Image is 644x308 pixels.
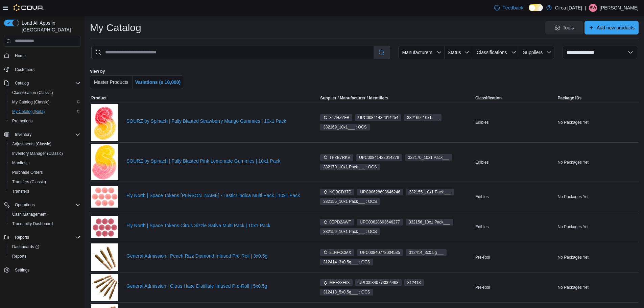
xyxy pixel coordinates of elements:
button: Catalog [12,79,31,87]
button: Reports [1,233,83,242]
span: TPZB7RKV [320,154,353,161]
a: General Admission | Peach Rizz Diamond Infused Pre-Roll | 3x0.5g [126,253,308,259]
a: General Admission | Citrus Haze Distillate Infused Pre-Roll | 5x0.5g [126,283,308,289]
a: Customers [12,66,37,74]
span: 84ZHZZFB [320,114,352,121]
span: 332155_10x1 Pack___ [406,189,454,195]
span: Package IDs [558,95,582,101]
span: 312414_3x0.5g___ : OCS [323,259,370,265]
span: UPC00628693646277 [357,219,403,226]
a: Transfers [9,187,32,195]
a: Classification (Classic) [9,89,56,97]
span: Promotions [12,118,33,124]
h1: My Catalog [90,21,141,34]
span: UPC 00841432014278 [359,155,399,161]
span: 332156_10x1 Pack___ : OCS [320,228,380,235]
button: Add new products [585,21,639,34]
a: Traceabilty Dashboard [9,220,55,228]
span: 332155_10x1 Pack___ : OCS [323,198,377,205]
span: Traceabilty Dashboard [9,220,80,228]
span: 332169_10x1___ [407,115,438,121]
span: Adjustments (Classic) [12,141,51,147]
img: Fly North | Space Tokens Berry - Tastic! Indica Multi Pack | 10x1 Pack [91,186,118,208]
a: Promotions [9,117,35,125]
a: SOURZ by Spinach | Fully Blasted Pink Lemonade Gummies | 10x1 Pack [126,158,308,164]
p: Circa [DATE] [555,4,582,12]
div: No Packages Yet [556,223,639,231]
button: Inventory Manager (Classic) [7,149,83,158]
button: Operations [12,201,38,209]
nav: Complex example [4,48,80,293]
span: My Catalog (Classic) [9,98,80,106]
span: 332169_10x1___ [404,114,442,121]
span: 0EPD2AWF [323,219,351,225]
div: No Packages Yet [556,193,639,201]
span: 332169_10x1___ : OCS [320,124,370,131]
button: Suppliers [519,46,554,59]
span: Customers [12,65,80,74]
span: Classification (Classic) [12,90,53,95]
p: | [585,4,586,12]
div: Pre-Roll [474,253,556,261]
span: TPZB7RKV [323,155,350,161]
span: My Catalog (Beta) [12,109,45,114]
a: SOURZ by Spinach | Fully Blasted Strawberry Mango Gummies | 10x1 Pack [126,118,308,124]
span: Add new products [597,24,635,31]
img: SOURZ by Spinach | Fully Blasted Pink Lemonade Gummies | 10x1 Pack [91,144,118,180]
span: Tools [563,24,574,31]
span: Home [12,51,80,60]
span: Cash Management [12,212,46,217]
button: Classifications [472,46,519,59]
input: Dark Mode [529,4,543,11]
span: Customers [15,67,34,72]
span: UPC 00840773004498 [358,280,399,286]
button: Transfers [7,187,83,196]
span: UPC00628693646246 [357,189,403,195]
a: Home [12,52,28,60]
span: Classification (Classic) [9,89,80,97]
span: Inventory Manager (Classic) [12,151,63,156]
span: 332170_10x1 Pack___ [408,155,450,161]
div: Pre-Roll [474,283,556,291]
span: Variations (≥ 10,000) [135,79,181,85]
span: Purchase Orders [9,168,80,176]
span: 332169_10x1___ : OCS [323,124,367,130]
button: Status [445,46,473,59]
button: My Catalog (Classic) [7,97,83,107]
a: Fly North | Space Tokens [PERSON_NAME] - Tastic! Indica Multi Pack | 10x1 Pack [126,193,308,198]
span: UPC 00628693646277 [360,219,400,225]
a: My Catalog (Classic) [9,98,52,106]
span: 332156_10x1 Pack___ [409,219,450,225]
a: Purchase Orders [9,168,46,176]
span: Master Products [94,79,128,85]
span: Catalog [15,80,29,86]
a: Dashboards [9,243,42,251]
img: Fly North | Space Tokens Citrus Sizzle Sativa Multi Pack | 10x1 Pack [91,216,118,238]
div: Edibles [474,223,556,231]
span: Traceabilty Dashboard [12,221,53,227]
span: 332170_10x1 Pack___ [405,154,453,161]
span: Reports [12,254,26,259]
button: Inventory [12,131,34,139]
span: Manifests [9,159,80,167]
div: No Packages Yet [556,283,639,291]
button: Promotions [7,116,83,126]
span: 312414_3x0.5g___ [409,250,444,256]
a: My Catalog (Beta) [9,108,48,116]
button: Manifests [7,158,83,168]
button: Operations [1,200,83,210]
label: View by [90,69,105,74]
span: 332170_10x1 Pack___ : OCS [320,164,380,170]
a: Settings [12,266,32,274]
a: Manifests [9,159,32,167]
span: Inventory [15,132,31,137]
span: 312413_5x0.5g___ : OCS [320,289,373,295]
span: 332156_10x1 Pack___ : OCS [323,229,377,235]
span: 84ZHZZFB [323,115,349,121]
div: Edibles [474,193,556,201]
span: UPC‍00841432014254 [355,114,401,121]
span: 312414_3x0.5g___ : OCS [320,259,373,265]
button: Variations (≥ 10,000) [133,75,184,89]
span: Dashboards [12,244,39,250]
a: Inventory Manager (Classic) [9,149,66,158]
